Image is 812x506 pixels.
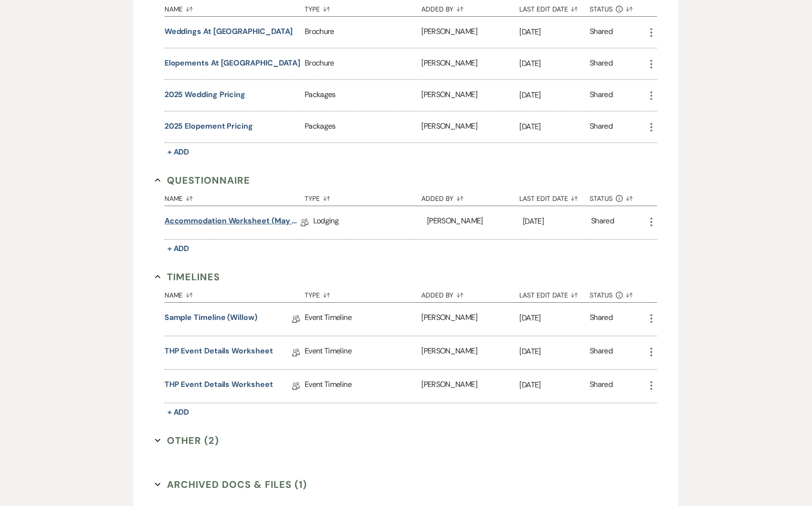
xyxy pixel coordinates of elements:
div: Packages [305,111,421,143]
button: 2025 Elopement Pricing [165,121,253,132]
span: + Add [167,243,189,253]
button: Name [165,284,305,302]
button: Other (2) [155,433,219,448]
button: Last Edit Date [519,284,590,302]
button: Type [305,187,421,206]
div: Event Timeline [305,303,421,336]
p: [DATE] [519,379,590,391]
button: Type [305,284,421,302]
button: Status [590,187,646,206]
button: Added By [421,284,519,302]
button: Weddings at [GEOGRAPHIC_DATA] [165,26,293,37]
div: [PERSON_NAME] [421,370,519,403]
div: Brochure [305,17,421,48]
button: Status [590,284,646,302]
div: [PERSON_NAME] [421,80,519,111]
p: [DATE] [519,312,590,324]
button: Questionnaire [155,173,250,187]
p: [DATE] [519,345,590,358]
div: Shared [590,345,613,360]
a: Accommodation Worksheet (May - October) [165,215,301,230]
div: Shared [590,121,613,133]
div: Event Timeline [305,336,421,369]
div: Shared [590,379,613,394]
a: THP Event Details Worksheet [165,345,273,360]
button: Added By [421,187,519,206]
button: 2025 Wedding Pricing [165,89,245,100]
p: [DATE] [523,215,591,228]
button: + Add [165,242,192,255]
div: Shared [590,312,613,327]
div: [PERSON_NAME] [421,336,519,369]
button: + Add [165,145,192,159]
button: Name [165,187,305,206]
div: [PERSON_NAME] [421,17,519,48]
span: + Add [167,147,189,157]
span: Status [590,292,613,298]
div: Packages [305,80,421,111]
span: + Add [167,407,189,417]
div: Lodging [313,206,427,239]
p: [DATE] [519,57,590,70]
div: [PERSON_NAME] [427,206,523,239]
a: THP Event Details Worksheet [165,379,273,394]
p: [DATE] [519,26,590,38]
p: [DATE] [519,89,590,101]
button: Timelines [155,270,220,284]
span: Status [590,195,613,202]
button: Elopements at [GEOGRAPHIC_DATA] [165,57,301,69]
div: [PERSON_NAME] [421,111,519,143]
span: Status [590,6,613,12]
div: Shared [590,57,613,70]
div: Event Timeline [305,370,421,403]
div: [PERSON_NAME] [421,48,519,79]
div: Shared [590,89,613,102]
p: [DATE] [519,121,590,133]
div: [PERSON_NAME] [421,303,519,336]
button: Archived Docs & Files (1) [155,477,307,492]
button: Last Edit Date [519,187,590,206]
div: Shared [590,26,613,39]
div: Shared [591,215,614,230]
button: + Add [165,406,192,419]
a: Sample Timeline (Willow) [165,312,257,327]
div: Brochure [305,48,421,79]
